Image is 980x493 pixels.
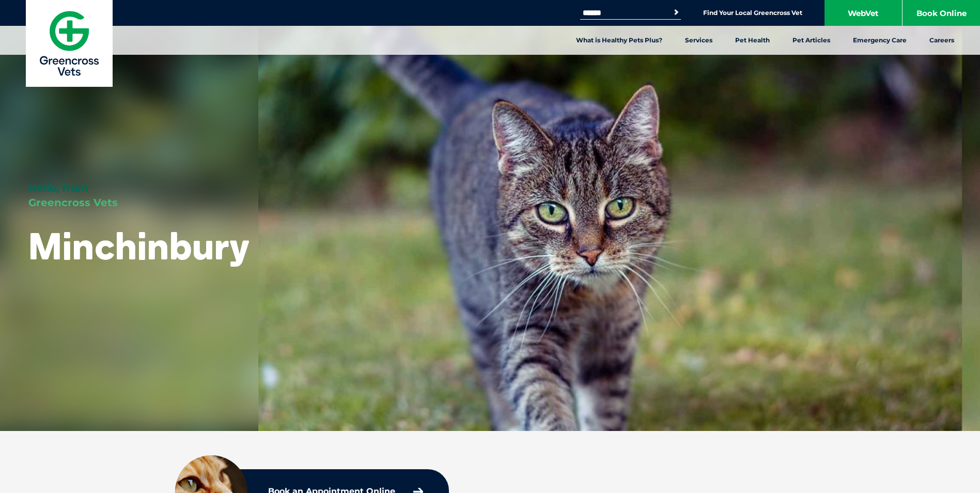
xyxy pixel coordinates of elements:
a: Services [674,26,724,55]
a: Pet Health [724,26,781,55]
a: What is Healthy Pets Plus? [565,26,674,55]
a: Find Your Local Greencross Vet [703,9,802,17]
a: Pet Articles [781,26,842,55]
span: Greencross Vets [28,196,118,209]
a: Emergency Care [842,26,918,55]
a: Careers [918,26,966,55]
h1: Minchinbury [28,225,250,266]
button: Search [671,7,681,18]
span: Hello, from [28,182,88,194]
